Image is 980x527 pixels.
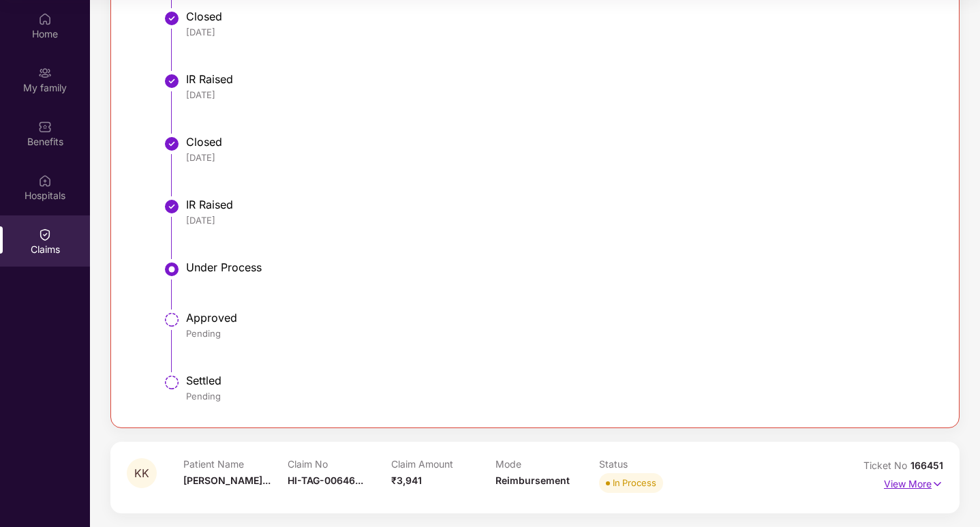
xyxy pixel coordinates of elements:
[186,260,929,274] div: Under Process
[186,10,929,23] div: Closed
[599,458,703,470] p: Status
[391,475,422,486] span: ₹3,941
[164,73,180,89] img: svg+xml;base64,PHN2ZyBpZD0iU3RlcC1Eb25lLTMyeDMyIiB4bWxucz0iaHR0cDovL3d3dy53My5vcmcvMjAwMC9zdmciIH...
[164,198,180,215] img: svg+xml;base64,PHN2ZyBpZD0iU3RlcC1Eb25lLTMyeDMyIiB4bWxucz0iaHR0cDovL3d3dy53My5vcmcvMjAwMC9zdmciIH...
[186,198,929,211] div: IR Raised
[164,312,180,328] img: svg+xml;base64,PHN2ZyBpZD0iU3RlcC1QZW5kaW5nLTMyeDMyIiB4bWxucz0iaHR0cDovL3d3dy53My5vcmcvMjAwMC9zdm...
[134,468,149,479] span: KK
[910,460,943,471] span: 166451
[391,458,495,470] p: Claim Amount
[186,72,929,86] div: IR Raised
[932,477,943,492] img: svg+xml;base64,PHN2ZyB4bWxucz0iaHR0cDovL3d3dy53My5vcmcvMjAwMC9zdmciIHdpZHRoPSIxNyIgaGVpZ2h0PSIxNy...
[186,374,929,387] div: Settled
[164,136,180,152] img: svg+xml;base64,PHN2ZyBpZD0iU3RlcC1Eb25lLTMyeDMyIiB4bWxucz0iaHR0cDovL3d3dy53My5vcmcvMjAwMC9zdmciIH...
[613,476,656,490] div: In Process
[186,89,929,101] div: [DATE]
[38,120,52,134] img: svg+xml;base64,PHN2ZyBpZD0iQmVuZWZpdHMiIHhtbG5zPSJodHRwOi8vd3d3LnczLm9yZy8yMDAwL3N2ZyIgd2lkdGg9Ij...
[186,135,929,149] div: Closed
[38,174,52,187] img: svg+xml;base64,PHN2ZyBpZD0iSG9zcGl0YWxzIiB4bWxucz0iaHR0cDovL3d3dy53My5vcmcvMjAwMC9zdmciIHdpZHRoPS...
[186,151,929,164] div: [DATE]
[164,374,180,391] img: svg+xml;base64,PHN2ZyBpZD0iU3RlcC1QZW5kaW5nLTMyeDMyIiB4bWxucz0iaHR0cDovL3d3dy53My5vcmcvMjAwMC9zdm...
[288,475,363,486] span: HI-TAG-00646...
[495,475,570,486] span: Reimbursement
[186,311,929,325] div: Approved
[186,390,929,402] div: Pending
[38,228,52,241] img: svg+xml;base64,PHN2ZyBpZD0iQ2xhaW0iIHhtbG5zPSJodHRwOi8vd3d3LnczLm9yZy8yMDAwL3N2ZyIgd2lkdGg9IjIwIi...
[38,66,52,80] img: svg+xml;base64,PHN2ZyB3aWR0aD0iMjAiIGhlaWdodD0iMjAiIHZpZXdCb3g9IjAgMCAyMCAyMCIgZmlsbD0ibm9uZSIgeG...
[186,26,929,38] div: [DATE]
[38,12,52,26] img: svg+xml;base64,PHN2ZyBpZD0iSG9tZSIgeG1sbnM9Imh0dHA6Ly93d3cudzMub3JnLzIwMDAvc3ZnIiB3aWR0aD0iMjAiIG...
[186,327,929,340] div: Pending
[183,475,271,486] span: [PERSON_NAME]...
[164,10,180,27] img: svg+xml;base64,PHN2ZyBpZD0iU3RlcC1Eb25lLTMyeDMyIiB4bWxucz0iaHR0cDovL3d3dy53My5vcmcvMjAwMC9zdmciIH...
[183,458,288,470] p: Patient Name
[863,460,910,471] span: Ticket No
[495,458,600,470] p: Mode
[186,214,929,226] div: [DATE]
[884,473,943,492] p: View More
[164,261,180,277] img: svg+xml;base64,PHN2ZyBpZD0iU3RlcC1BY3RpdmUtMzJ4MzIiIHhtbG5zPSJodHRwOi8vd3d3LnczLm9yZy8yMDAwL3N2Zy...
[288,458,392,470] p: Claim No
